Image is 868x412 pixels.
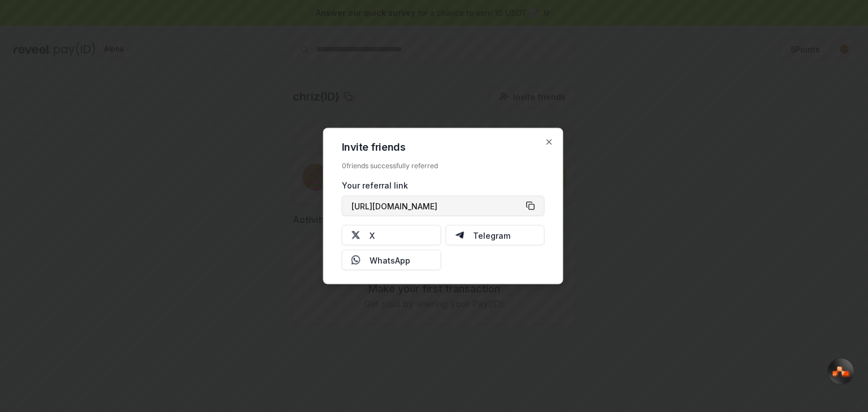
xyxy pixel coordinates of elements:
[342,250,441,270] button: WhatsApp
[455,231,464,240] img: Telegram
[342,196,545,216] button: [URL][DOMAIN_NAME]
[445,225,545,246] button: Telegram
[351,200,437,212] span: [URL][DOMAIN_NAME]
[342,142,545,152] h2: Invite friends
[351,231,361,240] img: X
[342,179,545,191] div: Your referral link
[342,161,545,170] div: 0 friends successfully referred
[351,256,361,265] img: Whatsapp
[342,225,441,246] button: X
